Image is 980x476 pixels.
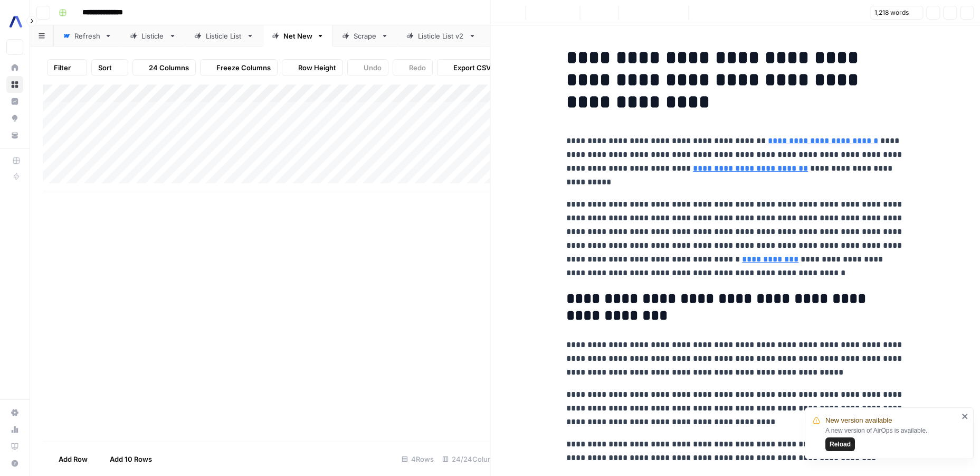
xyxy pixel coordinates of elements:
[825,426,958,451] div: A new version of AirOps is available.
[397,25,485,46] a: Listicle List v2
[110,454,152,464] span: Add 10 Rows
[74,31,100,41] div: Refresh
[874,8,909,17] span: 1,218 words
[283,31,312,41] div: Net New
[438,451,506,468] div: 24/24 Columns
[825,415,892,426] span: New version available
[6,110,23,127] a: Opportunities
[6,438,23,455] a: Learning Hub
[6,8,23,35] button: Workspace: AssemblyAI
[393,59,433,76] button: Redo
[98,62,112,73] span: Sort
[59,454,88,464] span: Add Row
[216,62,271,73] span: Freeze Columns
[453,62,491,73] span: Export CSV
[6,93,23,110] a: Insights
[54,25,121,46] a: Refresh
[263,25,333,46] a: Net New
[962,412,969,421] button: close
[298,62,336,73] span: Row Height
[333,25,397,46] a: Scrape
[830,440,851,449] span: Reload
[6,12,25,31] img: AssemblyAI Logo
[437,59,498,76] button: Export CSV
[91,59,128,76] button: Sort
[409,62,426,73] span: Redo
[6,59,23,76] a: Home
[141,31,165,41] div: Listicle
[149,62,189,73] span: 24 Columns
[354,31,377,41] div: Scrape
[6,455,23,472] button: Help + Support
[418,31,464,41] div: Listicle List v2
[43,451,94,468] button: Add Row
[206,31,242,41] div: Listicle List
[121,25,185,46] a: Listicle
[54,62,71,73] span: Filter
[364,62,382,73] span: Undo
[6,127,23,144] a: Your Data
[200,59,278,76] button: Freeze Columns
[47,59,87,76] button: Filter
[870,6,923,20] button: 1,218 words
[397,451,438,468] div: 4 Rows
[6,404,23,421] a: Settings
[185,25,263,46] a: Listicle List
[6,421,23,438] a: Usage
[282,59,343,76] button: Row Height
[6,76,23,93] a: Browse
[132,59,196,76] button: 24 Columns
[94,451,158,468] button: Add 10 Rows
[347,59,388,76] button: Undo
[825,437,855,451] button: Reload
